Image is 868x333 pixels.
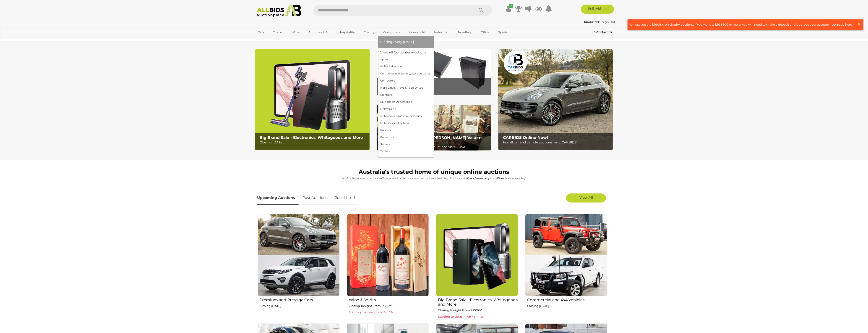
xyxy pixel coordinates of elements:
a: Hospitality [336,29,358,36]
p: All Auctions are listed for 4-7 days and bids close on their scheduled day. Auctions for , and cl... [257,176,611,181]
a: Upcoming Auctions [257,191,299,205]
img: Big Brand Sale - Electronics, Whitegoods and More [255,49,370,150]
a: Sell with us [581,5,614,14]
p: For all antiques and collectables auctions visit: EHVA [381,144,489,150]
p: Closing [DATE] [527,303,607,309]
h2: Wine & Spirits [349,297,429,302]
strong: Wine [496,176,504,180]
a: Sports [495,29,511,36]
img: Allbids.com.au [254,5,304,17]
h2: Commercial and 4x4 Vehicles [527,297,607,302]
img: EHVA | Evans Hastings Valuers and Auctioneers [377,105,491,151]
img: Computers & IT Auction [377,49,491,95]
img: Wine & Spirits [347,214,429,296]
a: Household [406,29,428,36]
strong: Jewellery [475,176,490,180]
b: Big Brand Sale - Electronics, Whitegoods and More [260,135,363,140]
a: Office [478,29,492,36]
strong: hnour99 [584,20,600,24]
b: Contact Us [594,30,612,34]
a: Big Brand Sale - Electronics, Whitegoods and More Closing Tonight From 7:00PM Starting to close i... [436,214,518,320]
a: Computers & IT Auction Computers & IT Auction Closing [DATE] [377,49,491,95]
h1: Australia's trusted home of unique online auctions [257,169,611,175]
h2: Big Brand Sale - Electronics, Whitegoods and More [438,297,518,306]
a: Premium and Prestige Cars Closing [DATE] [257,214,340,320]
a: Jewellery [455,29,475,36]
img: Premium and Prestige Cars [258,214,340,296]
a: Just Listed [332,191,359,205]
a: EHVA | Evans Hastings Valuers and Auctioneers EHVA | [PERSON_NAME] [PERSON_NAME] Valuers and Auct... [377,105,491,151]
strong: Cars [467,176,474,180]
img: Big Brand Sale - Electronics, Whitegoods and More [436,214,518,296]
p: Closing Tonight From 6:30PM [349,303,429,309]
a: Sign Out [602,20,615,24]
h2: Premium and Prestige Cars [260,297,340,302]
a: View All [566,193,606,203]
a: Computers [381,29,403,36]
a: Cars [255,29,267,36]
p: Closing [DATE] [260,303,340,309]
a: hnour99 [584,20,601,24]
a: [GEOGRAPHIC_DATA] [255,36,293,44]
img: CARBIDS Online Now! [498,49,613,150]
p: Closing Tonight From 7:00PM [438,308,518,313]
a: Commercial and 4x4 Vehicles Closing [DATE] [525,214,607,320]
a: Antiques & Art [306,29,333,36]
p: For all car and vehicle auctions visit: CARBIDS! [503,140,610,145]
b: CARBIDS Online Now! [503,135,548,140]
a: CARBIDS Online Now! CARBIDS Online Now! For all car and vehicle auctions visit: CARBIDS! [498,49,613,150]
p: Closing [DATE] [381,85,489,91]
a: Past Auctions [299,191,331,205]
a: Big Brand Sale - Electronics, Whitegoods and More Big Brand Sale - Electronics, Whitegoods and Mo... [255,49,370,150]
span: Starting to close in: 4h 13m 15s [349,310,393,314]
span: View All [579,195,593,200]
i: ✔ [509,4,513,8]
a: Charity [361,29,378,36]
a: Wine [289,29,303,36]
a: Contact Us [594,30,613,35]
span: Starting to close in: 4h 43m 15s [438,315,483,318]
a: Trucks [270,29,286,36]
a: ✔ [505,5,512,13]
a: Industrial [431,29,452,36]
span: × [857,19,861,28]
img: Commercial and 4x4 Vehicles [525,214,607,296]
p: Closing [DATE] [260,140,367,145]
button: Search [470,5,493,16]
span: | [601,20,602,24]
a: Wine & Spirits Closing Tonight From 6:30PM Starting to close in: 4h 13m 15s [347,214,429,320]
